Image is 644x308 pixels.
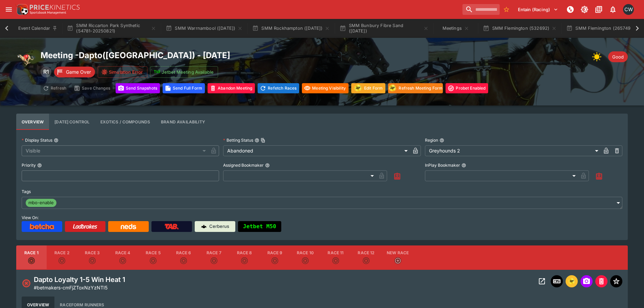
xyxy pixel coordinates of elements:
div: Visible [22,145,208,156]
svg: Abandoned [302,257,309,264]
button: Set all events in meeting to specified visibility [302,83,349,93]
button: Clint Wallis [621,2,636,17]
p: Priority [22,162,36,168]
button: Race 11 [320,245,351,270]
button: New Race [381,245,414,270]
input: search [462,4,500,15]
div: racingform [568,277,576,285]
button: Refresh Meeting Form [388,83,443,93]
img: Neds [121,224,136,229]
img: jetbet-logo.svg [154,69,161,75]
svg: Abandoned [180,257,187,264]
button: Betting StatusCopy To Clipboard [255,138,259,143]
img: racingform.png [388,84,397,92]
button: Assign to Me [391,170,403,183]
img: Ladbrokes [73,224,97,229]
svg: Abandoned [22,279,31,288]
button: Documentation [593,3,605,16]
button: SMM Flemington (265749) [562,19,644,38]
button: Simulation Error [98,66,147,78]
h4: Dapto Loyalty 1-5 Win Heat 1 [34,275,125,284]
button: Configure brand availability for the meeting [156,114,211,130]
div: Abandoned [223,145,410,156]
button: Toggle ProBet for every event in this meeting [446,83,488,93]
button: Meetings [434,19,477,38]
p: Display Status [22,137,52,143]
button: Assign to Me [593,170,605,183]
button: SMM Riccarton Park Synthetic (54781-20250821) [63,19,160,38]
img: Cerberus [201,224,207,229]
span: mbo-enable [26,199,56,206]
button: Configure each race specific details at once [49,114,95,130]
button: Race 5 [138,245,168,270]
button: Event Calendar [14,19,62,38]
div: Track Condition: Good [608,51,628,62]
button: Mark all events in meeting as closed and abandoned. [208,83,255,93]
button: Region [439,138,444,143]
div: Clint Wallis [623,4,634,15]
a: Cerberus [195,221,235,232]
img: sun.png [592,50,605,64]
img: racingform.png [568,278,576,285]
span: Mark an event as closed and abandoned. [595,277,607,284]
img: PriceKinetics Logo [15,3,28,16]
img: Betcha [30,224,54,229]
button: Base meeting details [16,114,49,130]
button: Toggle light/dark mode [578,3,591,16]
button: Jetbet M50 [238,221,281,232]
p: Assigned Bookmaker [223,162,264,168]
button: Race 7 [199,245,229,270]
svg: Abandoned [119,257,126,264]
button: Race 2 [47,245,77,270]
p: Game Over [66,68,91,75]
button: Priority [37,163,42,168]
div: Weather: FINE [592,50,605,64]
button: Refetching all race data will discard any changes you have made and reload the latest race data f... [258,83,299,93]
svg: Abandoned [241,257,248,264]
button: open drawer [3,3,15,16]
button: racingform [566,275,578,287]
button: Race 3 [77,245,108,270]
button: Race 12 [351,245,381,270]
button: View and edit meeting dividends and compounds. [95,114,156,130]
div: racingform [388,84,397,93]
h2: Meeting - Dapto ( [GEOGRAPHIC_DATA] ) - [DATE] [41,50,488,61]
svg: Abandoned [363,257,369,264]
svg: Abandoned [332,257,339,264]
button: Inplay [551,275,563,287]
svg: Abandoned [150,257,157,264]
button: Notifications [607,3,619,16]
button: SMM Bunbury Fibre Sand ([DATE]) [335,19,433,38]
p: InPlay Bookmaker [425,162,460,168]
span: Good [608,54,628,61]
p: Copy To Clipboard [34,284,108,291]
button: Assigned Bookmaker [265,163,270,168]
img: PriceKinetics [30,5,80,10]
p: Cerberus [209,223,229,230]
button: Race 10 [290,245,320,270]
button: NOT Connected to PK [564,3,576,16]
img: greyhound_racing.png [16,50,35,69]
button: Open Event [536,275,548,287]
button: Send Snapshots [116,83,160,93]
svg: Abandoned [58,257,65,264]
button: Race 6 [168,245,199,270]
button: Send Full Form [163,83,205,93]
button: Race 9 [260,245,290,270]
button: Race 8 [229,245,260,270]
svg: Abandoned [28,257,35,264]
button: Race 1 [16,245,47,270]
p: Betting Status [223,137,253,143]
img: Sportsbook Management [30,11,66,14]
button: SMM Rockhampton ([DATE]) [248,19,334,38]
button: Select Tenant [514,4,562,15]
p: Region [425,137,438,143]
div: racingform [353,84,363,93]
button: SMM Flemington (532692) [479,19,561,38]
button: Race 4 [108,245,138,270]
button: SMM Warrnambool ([DATE]) [162,19,247,38]
button: Jetbet Meeting Available [150,66,218,78]
span: Send Snapshot [580,275,593,287]
svg: Abandoned [89,257,96,264]
p: Tags [22,189,31,194]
